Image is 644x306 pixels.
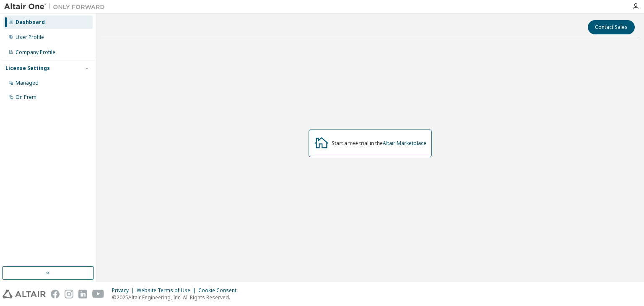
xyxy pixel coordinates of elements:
[51,290,60,298] img: facebook.svg
[588,20,635,34] button: Contact Sales
[16,19,45,26] div: Dashboard
[5,65,50,72] div: License Settings
[16,49,55,56] div: Company Profile
[3,290,46,298] img: altair_logo.svg
[65,290,73,298] img: instagram.svg
[137,287,198,294] div: Website Terms of Use
[112,287,137,294] div: Privacy
[92,290,104,298] img: youtube.svg
[112,294,241,301] p: © 2025 Altair Engineering, Inc. All Rights Reserved.
[16,34,44,41] div: User Profile
[4,3,109,11] img: Altair One
[16,94,36,101] div: On Prem
[16,80,39,86] div: Managed
[198,287,241,294] div: Cookie Consent
[78,290,87,298] img: linkedin.svg
[383,140,426,147] a: Altair Marketplace
[332,140,426,147] div: Start a free trial in the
